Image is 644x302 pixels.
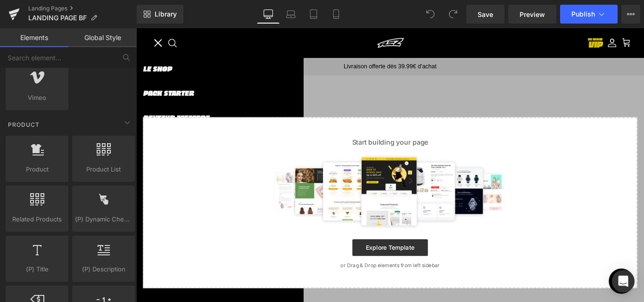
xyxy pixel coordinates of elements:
p: Start building your page [23,122,548,133]
span: Preview [520,9,545,19]
button: Publish [560,5,618,24]
a: Devenir VIP [507,11,524,22]
a: Mobile [325,5,347,24]
span: (P) Title [8,264,66,274]
button: Undo [421,5,440,24]
span: (P) Description [75,264,132,274]
a: New Library [137,5,183,24]
a: Recherche [35,11,46,22]
a: Explore Template [243,237,328,256]
a: Laptop [280,5,302,24]
p: or Drag & Drop elements from left sidebar [23,263,548,270]
button: Redo [444,5,462,24]
button: Basculer le menu [14,6,35,27]
span: Product [8,164,66,174]
span: Save [478,9,493,19]
a: Global Style [68,28,137,47]
a: Preview [508,5,556,24]
a: Rez® [270,9,301,24]
p: Devenir [507,11,524,14]
a: Desktop [257,5,280,24]
button: More [621,5,640,24]
img: Rez Energy Drink [270,9,301,24]
a: Compte [529,11,540,22]
p: VIP [508,14,524,22]
span: Publish [571,10,595,18]
span: Related Products [8,214,66,224]
div: Ouvrir le chat [531,270,559,298]
a: Tablet [302,5,325,24]
span: (P) Dynamic Checkout Button [75,214,132,224]
span: Vimeo [8,93,66,103]
span: Product [7,120,41,129]
span: Library [155,10,177,18]
span: Product List [75,164,132,174]
div: Open Intercom Messenger [612,270,635,293]
span: LANDING PAGE BF [28,14,87,22]
a: Landing Pages [28,5,137,12]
